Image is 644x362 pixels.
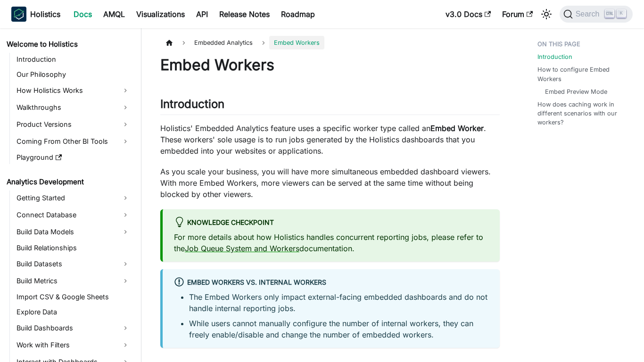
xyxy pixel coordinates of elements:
div: Embed Workers vs. internal workers [174,277,488,289]
button: Switch between dark and light mode (currently light mode) [539,7,554,22]
a: Build Relationships [14,241,133,255]
a: How does caching work in different scenarios with our workers? [537,100,629,127]
a: AMQL [98,7,131,22]
a: Product Versions [14,117,133,132]
a: Introduction [14,53,133,66]
a: Playground [14,151,133,164]
a: Build Datasets [14,256,133,271]
a: Home page [160,36,178,49]
strong: Embed Worker [430,123,484,133]
a: Walkthroughs [14,100,133,115]
a: Coming From Other BI Tools [14,134,133,149]
nav: Breadcrumbs [160,36,500,49]
kbd: K [617,9,626,18]
div: Knowledge Checkpoint [174,217,488,229]
span: Search [573,10,605,18]
a: Forum [496,7,538,22]
a: Docs [68,7,98,22]
a: Job Queue System and Workers [185,244,299,253]
a: Visualizations [131,7,190,22]
span: Embedded Analytics [190,36,257,49]
a: v3.0 Docs [440,7,496,22]
a: Welcome to Holistics [4,38,133,51]
a: Getting Started [14,190,133,206]
a: Introduction [537,52,572,61]
p: Holistics' Embedded Analytics feature uses a specific worker type called an . These workers' sole... [160,123,500,156]
a: Build Dashboards [14,321,133,336]
img: Holistics [11,7,26,22]
h2: Introduction [160,97,500,115]
a: Import CSV & Google Sheets [14,290,133,304]
a: How to configure Embed Workers [537,65,629,83]
a: Build Data Models [14,224,133,239]
b: Holistics [30,8,60,20]
li: While users cannot manually configure the number of internal workers, they can freely enable/disa... [189,318,488,340]
p: For more details about how Holistics handles concurrent reporting jobs, please refer to the docum... [174,231,488,254]
a: Roadmap [275,7,321,22]
a: Embed Preview Mode [545,87,607,96]
a: Analytics Development [4,175,133,189]
button: Search (Ctrl+K) [560,6,633,23]
a: Our Philosophy [14,68,133,81]
a: Work with Filters [14,337,133,353]
a: Explore Data [14,305,133,319]
h1: Embed Workers [160,56,500,74]
li: The Embed Workers only impact external-facing embedded dashboards and do not handle internal repo... [189,291,488,314]
p: As you scale your business, you will have more simultaneous embedded dashboard viewers. With more... [160,166,500,200]
a: Release Notes [214,7,275,22]
a: Connect Database [14,207,133,222]
span: Embed Workers [269,36,324,49]
a: Build Metrics [14,273,133,288]
a: HolisticsHolistics [11,7,60,22]
a: API [190,7,214,22]
a: How Holistics Works [14,83,133,98]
